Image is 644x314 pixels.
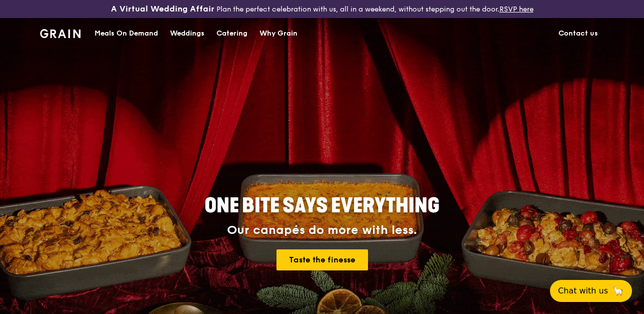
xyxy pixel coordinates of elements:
a: Why Grain [253,19,303,49]
div: Plan the perfect celebration with us, all in a weekend, without stepping out the door. [107,4,537,14]
a: GrainGrain [40,18,80,48]
span: 🦙 [612,285,624,297]
button: Chat with us🦙 [550,280,632,302]
a: Weddings [164,19,210,49]
h3: A Virtual Wedding Affair [111,4,214,14]
div: Catering [216,19,247,49]
div: Weddings [170,19,204,49]
img: Grain [40,29,80,38]
span: Chat with us [558,285,608,297]
a: Catering [210,19,253,49]
a: RSVP here [499,5,533,14]
div: Our canapés do more with less. [142,223,502,237]
a: Contact us [552,19,604,49]
div: Meals On Demand [94,19,158,49]
span: ONE BITE SAYS EVERYTHING [204,194,439,218]
div: Why Grain [259,19,297,49]
a: Taste the finesse [276,249,368,270]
